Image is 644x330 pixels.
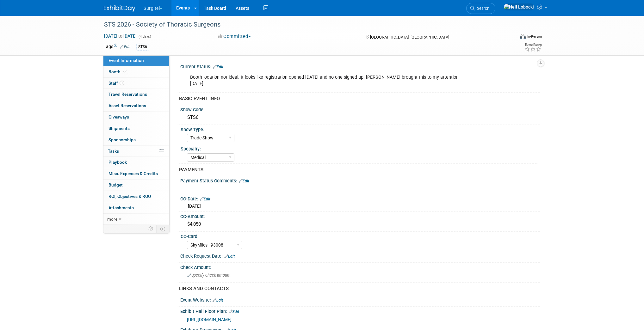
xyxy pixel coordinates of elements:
[108,114,129,119] span: Giveaways
[102,19,505,30] div: STS 2026 - Society of Thoracic Surgeons
[187,273,231,278] span: Specify check amount
[103,168,169,179] a: Misc. Expenses & Credits
[181,144,537,152] div: Specialty:
[108,160,127,165] span: Playbook
[136,44,149,50] div: STS6
[185,219,536,229] div: $4,050
[108,137,136,142] span: Sponsorships
[107,217,117,222] span: more
[466,3,495,14] a: Search
[103,66,169,77] a: Booth
[180,263,540,271] div: Check Amount:
[213,65,223,69] a: Edit
[180,307,540,315] div: Exhibit Hall Floor Plan:
[179,167,536,173] div: PAYMENTS
[179,95,536,102] div: BASIC EVENT INFO
[104,43,131,51] td: Tags
[504,3,534,10] img: Neil Lobocki
[475,6,489,11] span: Search
[108,205,134,210] span: Attachments
[186,71,471,90] div: Booth location not ideal. It looks like registration opened [DATE] and no one signed up. [PERSON_...
[180,212,540,220] div: CC-Amount:
[229,309,239,314] a: Edit
[108,92,147,97] span: Travel Reservations
[103,180,169,191] a: Budget
[181,125,537,133] div: Show Type:
[103,146,169,157] a: Tasks
[180,194,540,202] div: CC-Date:
[239,179,249,183] a: Edit
[103,134,169,145] a: Sponsorships
[103,123,169,134] a: Shipments
[103,202,169,213] a: Attachments
[213,298,223,302] a: Edit
[108,182,123,187] span: Budget
[524,43,542,46] div: Event Rating
[216,33,253,40] button: Committed
[103,89,169,100] a: Travel Reservations
[138,34,151,39] span: (4 days)
[370,35,449,40] span: [GEOGRAPHIC_DATA], [GEOGRAPHIC_DATA]
[103,55,169,66] a: Event Information
[104,33,137,39] span: [DATE] [DATE]
[180,295,540,303] div: Event Website:
[103,191,169,202] a: ROI, Objectives & ROO
[108,58,144,63] span: Event Information
[103,112,169,123] a: Giveaways
[108,194,151,199] span: ROI, Objectives & ROO
[120,45,131,49] a: Edit
[108,126,130,131] span: Shipments
[117,34,123,39] span: to
[180,251,540,260] div: Check Request Date:
[108,149,119,154] span: Tasks
[120,81,124,85] span: 1
[520,34,526,39] img: Format-Inperson.png
[185,113,536,122] div: STS6
[108,103,146,108] span: Asset Reservations
[527,34,542,39] div: In-Person
[180,105,540,113] div: Show Code:
[181,232,537,240] div: CC-Card:
[224,254,235,259] a: Edit
[200,197,210,201] a: Edit
[179,285,536,292] div: LINKS AND CONTACTS
[477,33,542,42] div: Event Format
[188,204,201,209] span: [DATE]
[103,214,169,225] a: more
[108,69,128,74] span: Booth
[180,62,540,70] div: Current Status:
[180,176,540,184] div: Payment Status Comments:
[108,171,158,176] span: Misc. Expenses & Credits
[103,157,169,168] a: Playbook
[187,317,232,322] a: [URL][DOMAIN_NAME]
[123,70,127,73] i: Booth reservation complete
[104,5,135,12] img: ExhibitDay
[157,225,170,233] td: Toggle Event Tabs
[103,78,169,89] a: Staff1
[146,225,157,233] td: Personalize Event Tab Strip
[103,100,169,111] a: Asset Reservations
[108,81,124,86] span: Staff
